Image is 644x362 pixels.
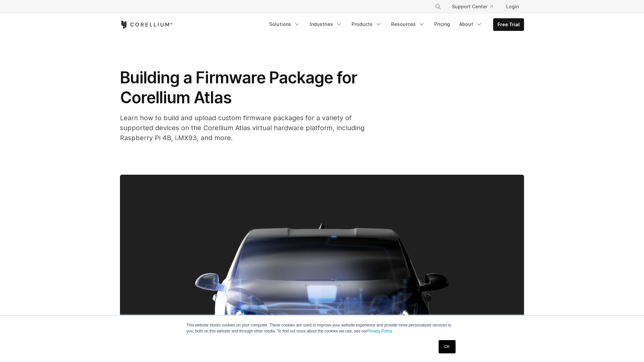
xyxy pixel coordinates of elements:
a: Free Trial [493,19,524,31]
p: This website stores cookies on your computer. These cookies are used to improve your website expe... [186,322,458,334]
a: Login [501,1,524,13]
a: Support Center [447,1,498,13]
a: Industries [306,18,346,30]
a: Corellium Home [120,21,173,29]
button: Search [432,1,444,13]
a: Products [348,18,386,30]
div: Navigation Menu [265,18,524,31]
div: Navigation Menu [427,1,524,13]
span: Learn how to build and upload custom firmware packages for a variety of supported devices on the ... [120,114,365,142]
a: OK [439,340,456,353]
a: Resources [387,18,429,30]
a: Privacy Policy. [367,329,393,333]
a: Solutions [265,18,304,30]
span: Building a Firmware Package for Corellium Atlas [120,68,361,107]
a: About [455,18,486,30]
a: Pricing [430,18,454,30]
